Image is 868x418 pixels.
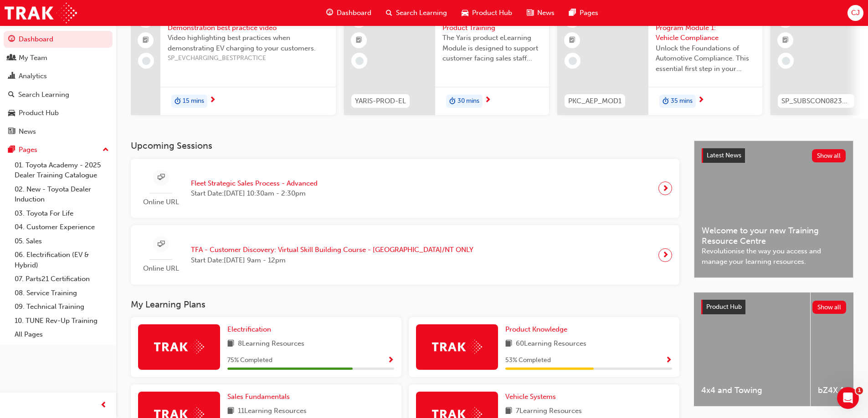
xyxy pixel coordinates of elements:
[227,324,275,335] a: Electrification
[5,3,77,23] img: Trak
[516,406,582,417] span: 7 Learning Resources
[665,355,672,366] button: Show Progress
[4,68,113,85] a: Analytics
[326,7,333,19] span: guage-icon
[8,35,15,44] span: guage-icon
[183,96,204,106] span: 15 mins
[19,71,47,81] div: Analytics
[702,226,846,246] span: Welcome to your new Training Resource Centre
[557,5,762,115] a: 0PKC_AEP_MOD1Automotive Essentials Program Module 1: Vehicle ComplianceUnlock the Foundations of ...
[191,255,473,266] span: Start Date: [DATE] 9am - 12pm
[379,4,454,22] a: search-iconSearch Learning
[462,7,468,19] span: car-icon
[319,4,379,22] a: guage-iconDashboard
[851,8,860,18] span: CJ
[337,8,371,18] span: Dashboard
[662,249,669,262] span: next-icon
[18,90,69,100] div: Search Learning
[694,141,853,278] a: Latest NewsShow allWelcome to your new Training Resource CentreRevolutionise the way you access a...
[702,246,846,267] span: Revolutionise the way you access and manage your learning resources.
[432,340,482,354] img: Trak
[527,7,534,19] span: news-icon
[505,406,512,417] span: book-icon
[227,325,271,333] span: Electrification
[168,53,329,64] span: SP_EVCHARGING_BESTPRACTICE
[191,188,318,199] span: Start Date: [DATE] 10:30am - 2:30pm
[11,234,113,248] a: 05. Sales
[154,340,204,354] img: Trak
[837,387,859,409] iframe: Intercom live chat
[537,8,555,18] span: News
[344,5,549,115] a: YARIS-PROD-EL2025 Yaris Hatch Product TrainingThe Yaris product eLearning Module is designed to s...
[227,392,293,402] a: Sales Fundamentals
[671,96,693,106] span: 35 mins
[568,96,621,106] span: PKC_AEP_MOD1
[103,144,109,156] span: up-icon
[698,96,704,105] span: next-icon
[227,406,234,417] span: book-icon
[580,8,598,18] span: Pages
[19,53,47,63] div: My Team
[8,91,15,99] span: search-icon
[19,145,37,155] div: Pages
[454,4,519,22] a: car-iconProduct Hub
[569,35,575,46] span: booktick-icon
[396,8,447,18] span: Search Learning
[505,393,556,401] span: Vehicle Systems
[19,108,59,118] div: Product Hub
[11,300,113,314] a: 09. Technical Training
[158,239,164,250] span: sessionType_ONLINE_URL-icon
[519,4,562,22] a: news-iconNews
[142,57,150,65] span: learningRecordVerb_NONE-icon
[812,149,846,162] button: Show all
[209,96,216,105] span: next-icon
[131,141,679,151] h3: Upcoming Sessions
[856,387,863,394] span: 1
[138,232,672,277] a: Online URLTFA - Customer Discovery: Virtual Skill Building Course - [GEOGRAPHIC_DATA]/NT ONLYStar...
[8,128,15,136] span: news-icon
[569,57,577,65] span: learningRecordVerb_NONE-icon
[505,338,512,350] span: book-icon
[4,50,113,66] a: My Team
[4,141,113,158] button: Pages
[516,338,586,350] span: 60 Learning Resources
[100,400,107,411] span: prev-icon
[569,7,576,19] span: pages-icon
[662,182,669,195] span: next-icon
[387,357,394,365] span: Show Progress
[4,86,113,103] a: Search Learning
[782,35,789,46] span: booktick-icon
[191,178,318,189] span: Fleet Strategic Sales Process - Advanced
[227,393,290,401] span: Sales Fundamentals
[4,105,113,121] a: Product Hub
[11,286,113,300] a: 08. Service Training
[227,338,234,350] span: book-icon
[442,33,542,64] span: The Yaris product eLearning Module is designed to support customer facing sales staff with introd...
[355,57,364,65] span: learningRecordVerb_NONE-icon
[131,5,336,115] a: Toyota Electrified: Charging Demonstration best practice videoVideo highlighting best practices w...
[812,301,847,314] button: Show all
[11,327,113,342] a: All Pages
[191,245,473,255] span: TFA - Customer Discovery: Virtual Skill Building Course - [GEOGRAPHIC_DATA]/NT ONLY
[656,43,755,74] span: Unlock the Foundations of Automotive Compliance. This essential first step in your Automotive Ess...
[665,357,672,365] span: Show Progress
[11,248,113,272] a: 06. Electrification (EV & Hybrid)
[238,338,304,350] span: 8 Learning Resources
[449,96,456,107] span: duration-icon
[8,109,15,117] span: car-icon
[138,166,672,211] a: Online URLFleet Strategic Sales Process - AdvancedStart Date:[DATE] 10:30am - 2:30pm
[702,148,846,163] a: Latest NewsShow all
[11,314,113,328] a: 10. TUNE Rev-Up Training
[4,123,113,140] a: News
[8,54,15,62] span: people-icon
[505,355,551,366] span: 53 % Completed
[781,96,851,106] span: SP_SUBSCON0823_EL
[782,57,790,65] span: learningRecordVerb_NONE-icon
[701,385,803,396] span: 4x4 and Towing
[484,96,491,105] span: next-icon
[386,7,392,19] span: search-icon
[701,300,846,314] a: Product HubShow all
[11,182,113,206] a: 02. New - Toyota Dealer Induction
[138,263,184,274] span: Online URL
